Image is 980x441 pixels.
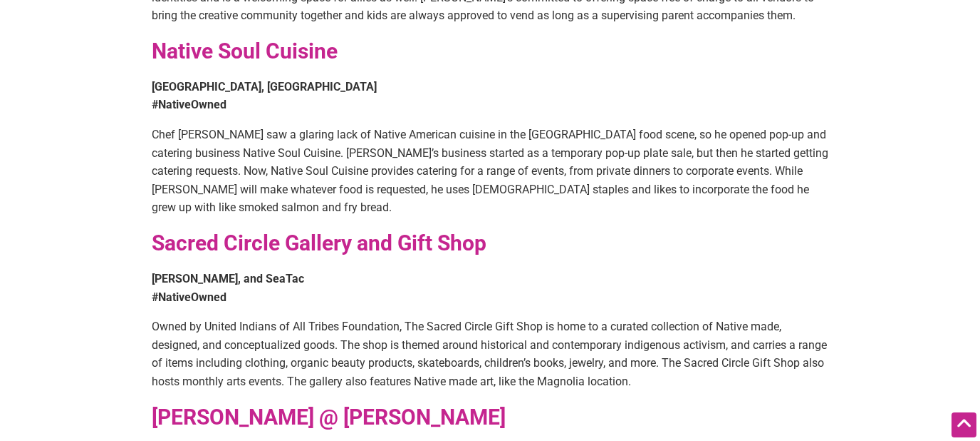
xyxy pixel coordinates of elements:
strong: #NativeOwned [152,290,226,304]
p: Owned by United Indians of All Tribes Foundation, The Sacred Circle Gift Shop is home to a curate... [152,318,828,390]
strong: [PERSON_NAME], and SeaTac [152,272,304,285]
a: [PERSON_NAME] @ [PERSON_NAME] [152,405,506,430]
div: Scroll Back to Top [952,412,976,437]
a: Sacred Circle Gallery and Gift Shop [152,230,486,255]
a: Native Soul Cuisine [152,39,338,64]
strong: [GEOGRAPHIC_DATA], [GEOGRAPHIC_DATA] [152,80,377,93]
p: Chef [PERSON_NAME] saw a glaring lack of Native American cuisine in the [GEOGRAPHIC_DATA] food sc... [152,126,828,217]
strong: #NativeOwned [152,98,226,111]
